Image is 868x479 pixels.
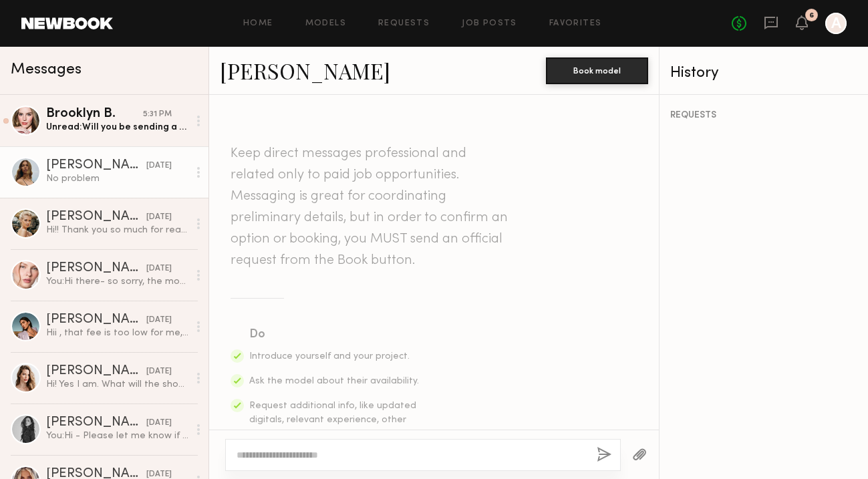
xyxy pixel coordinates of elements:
[46,313,146,327] div: [PERSON_NAME]
[46,365,146,378] div: [PERSON_NAME]
[146,263,172,275] div: [DATE]
[249,325,420,344] div: Do
[825,13,847,34] a: A
[146,314,172,327] div: [DATE]
[146,417,172,430] div: [DATE]
[146,160,172,172] div: [DATE]
[46,378,188,391] div: Hi! Yes I️ am. What will the shoot times be?
[11,62,82,77] span: Messages
[249,402,416,438] span: Request additional info, like updated digitals, relevant experience, other skills, etc.
[46,108,143,121] div: Brooklyn B.
[670,111,857,120] div: REQUESTS
[378,19,430,28] a: Requests
[809,12,814,19] div: 6
[46,327,188,339] div: Hii , that fee is too low for me, but thank you for reaching out 💙
[46,172,188,185] div: No problem
[249,352,410,361] span: Introduce yourself and your project.
[249,377,419,385] span: Ask the model about their availability.
[146,211,172,224] div: [DATE]
[220,56,390,85] a: [PERSON_NAME]
[46,224,188,236] div: Hi!! Thank you so much for reaching out and your interest. I’m traveling until the end of the wee...
[46,262,146,275] div: [PERSON_NAME]
[46,121,188,134] div: Unread: Will you be sending a zoom link?
[231,143,511,271] header: Keep direct messages professional and related only to paid job opportunities. Messaging is great ...
[46,210,146,224] div: [PERSON_NAME]
[670,65,857,81] div: History
[46,159,146,172] div: [PERSON_NAME]
[305,19,346,28] a: Models
[546,57,648,84] button: Book model
[462,19,517,28] a: Job Posts
[146,365,172,378] div: [DATE]
[46,275,188,288] div: You: Hi there- so sorry, the model we thought was bailing on us just got back to me - i'll keep y...
[549,19,602,28] a: Favorites
[46,416,146,430] div: [PERSON_NAME]
[46,430,188,442] div: You: Hi - Please let me know if you are still planninng on [DATE] - we had thought we had confirm...
[243,19,273,28] a: Home
[546,64,648,75] a: Book model
[143,108,172,121] div: 5:31 PM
